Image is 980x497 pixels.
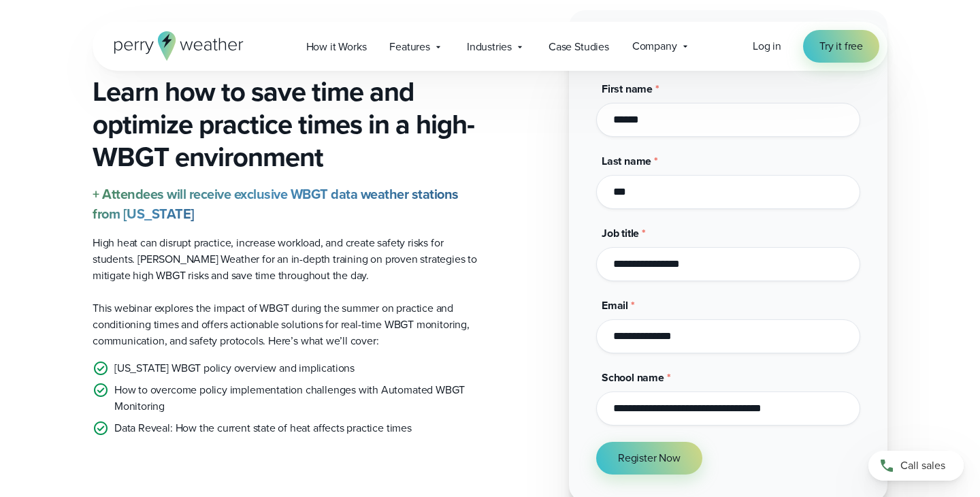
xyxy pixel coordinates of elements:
[295,33,378,61] a: How it Works
[602,298,628,313] span: Email
[602,153,651,169] span: Last name
[93,184,459,224] strong: + Attendees will receive exclusive WBGT data weather stations from [US_STATE]
[467,39,512,55] span: Industries
[868,451,964,481] a: Call sales
[632,38,677,54] span: Company
[602,81,653,97] span: First name
[753,38,781,54] a: Log in
[389,39,430,55] span: Features
[114,420,412,436] p: Data Reveal: How the current state of heat affects practice times
[93,235,479,284] p: High heat can disrupt practice, increase workload, and create safety risks for students. [PERSON_...
[819,38,863,54] span: Try it free
[537,33,621,61] a: Case Studies
[93,76,479,174] h3: Learn how to save time and optimize practice times in a high-WBGT environment
[803,30,879,63] a: Try it free
[549,39,609,55] span: Case Studies
[114,382,479,415] p: How to overcome policy implementation challenges with Automated WBGT Monitoring
[93,300,479,349] p: This webinar explores the impact of WBGT during the summer on practice and conditioning times and...
[596,442,702,475] button: Register Now
[306,39,367,55] span: How it Works
[602,370,664,385] span: School name
[602,225,639,241] span: Job title
[900,458,945,474] span: Call sales
[753,38,781,54] span: Log in
[618,450,681,466] span: Register Now
[114,360,355,376] p: [US_STATE] WBGT policy overview and implications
